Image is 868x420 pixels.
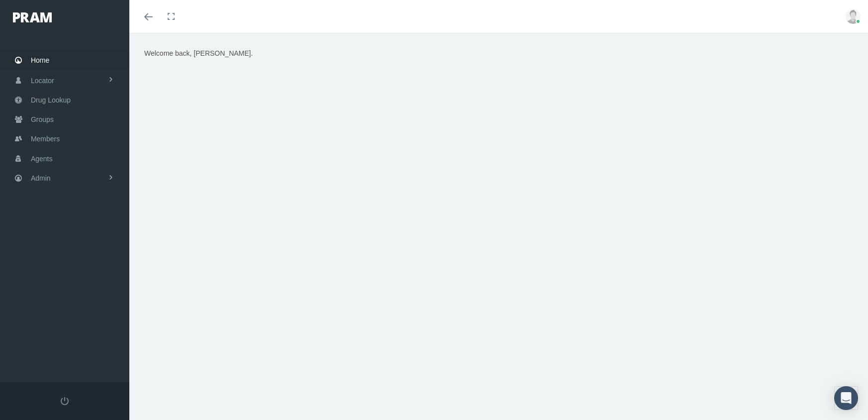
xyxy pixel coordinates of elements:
[834,386,858,410] div: Open Intercom Messenger
[31,91,71,109] span: Drug Lookup
[846,9,861,24] img: user-placeholder.jpg
[31,149,53,168] span: Agents
[31,169,51,188] span: Admin
[31,51,49,70] span: Home
[31,110,54,129] span: Groups
[13,12,52,22] img: PRAM_20_x_78.png
[144,49,253,57] span: Welcome back, [PERSON_NAME].
[31,71,54,90] span: Locator
[31,129,60,148] span: Members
